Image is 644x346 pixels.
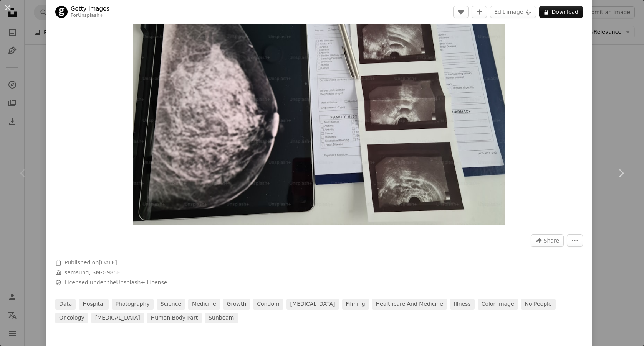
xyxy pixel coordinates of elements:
[55,6,68,18] img: Go to Getty Images's profile
[567,234,583,247] button: More Actions
[65,279,167,287] span: Licensed under the
[188,299,220,310] a: medicine
[147,313,202,323] a: human body part
[79,299,108,310] a: hospital
[55,299,76,310] a: data
[71,5,109,13] a: Getty Images
[478,299,518,310] a: color image
[521,299,556,310] a: no people
[99,259,117,266] time: December 14, 2023 at 9:11:00 PM GMT-3
[253,299,283,310] a: condom
[157,299,185,310] a: science
[490,6,536,18] button: Edit image
[55,313,88,323] a: oncology
[223,299,250,310] a: growth
[598,136,644,210] a: Next
[472,6,487,18] button: Add to Collection
[531,234,564,247] button: Share this image
[450,299,475,310] a: illness
[78,13,103,18] a: Unsplash+
[71,13,109,19] div: For
[539,6,583,18] button: Download
[116,279,167,285] a: Unsplash+ License
[342,299,369,310] a: filming
[65,259,117,266] span: Published on
[372,299,447,310] a: healthcare and medicine
[91,313,144,323] a: [MEDICAL_DATA]
[65,269,120,277] button: samsung, SM-G985F
[453,6,469,18] button: Like
[112,299,154,310] a: photography
[544,235,559,246] span: Share
[286,299,339,310] a: [MEDICAL_DATA]
[205,313,238,323] a: sunbeam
